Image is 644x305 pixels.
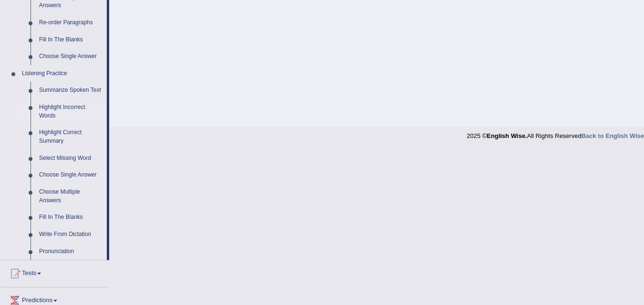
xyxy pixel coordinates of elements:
a: Back to English Wise [582,132,644,139]
a: Choose Multiple Answers [35,184,107,209]
a: Fill In The Blanks [35,31,107,49]
a: Highlight Incorrect Words [35,99,107,124]
a: Select Missing Word [35,150,107,167]
a: Choose Single Answer [35,48,107,65]
strong: English Wise. [487,132,527,139]
a: Listening Practice [18,65,107,82]
a: Summarize Spoken Text [35,82,107,99]
a: Re-order Paragraphs [35,14,107,31]
a: Pronunciation [35,243,107,260]
a: Fill In The Blanks [35,209,107,226]
a: Write From Dictation [35,226,107,243]
a: Tests [0,260,109,284]
a: Highlight Correct Summary [35,124,107,149]
div: 2025 © All Rights Reserved [467,127,644,140]
a: Choose Single Answer [35,167,107,184]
